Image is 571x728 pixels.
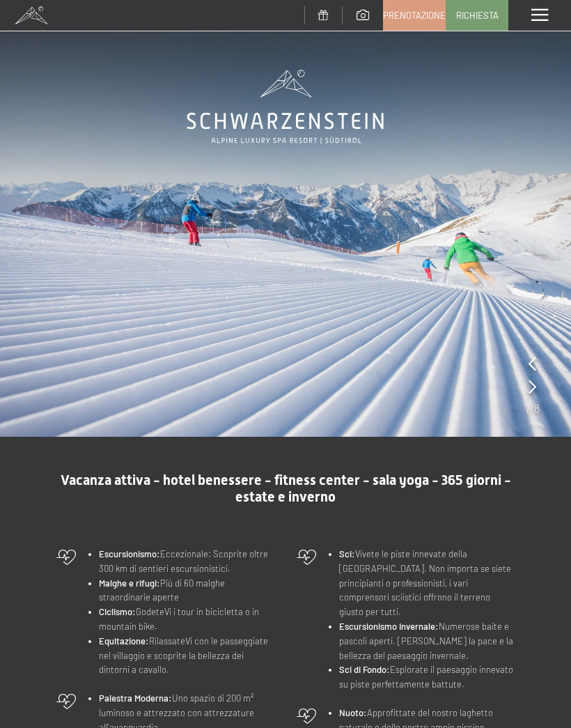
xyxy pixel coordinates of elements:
[339,548,355,559] strong: Sci:
[446,1,508,30] a: Richiesta
[99,547,275,576] li: Eccezionale: Scoprite oltre 300 km di sentieri escursionistici.
[384,1,445,30] a: Prenotazione
[339,619,515,663] li: Numerose baite e pascoli aperti. [PERSON_NAME] la pace e la bellezza del paesaggio invernale.
[99,606,136,617] strong: Ciclismo:
[99,635,149,646] strong: Equitazione:
[339,621,439,632] strong: Escursionismo Invernale:
[383,9,446,22] span: Prenotazione
[456,9,499,22] span: Richiesta
[99,576,275,605] li: Più di 60 malghe straordinarie aperte
[99,605,275,634] li: GodeteVi i tour in bicicletta o in mountain bike.
[525,401,530,416] span: 7
[339,547,515,619] li: Vivete le piste innevate della [GEOGRAPHIC_DATA]. Non importa se siete principianti o professioni...
[99,578,160,589] strong: Malghe e rifugi:
[339,663,515,692] li: Esplorate il paesaggio innevato su piste perfettamente battute.
[530,401,534,416] span: /
[99,692,172,704] strong: Palestra Moderna:
[99,634,275,677] li: RilassateVi con le passeggiate nel villaggio e scoprite la bellezza dei dintorni a cavallo.
[339,707,367,718] strong: Nuoto:
[99,548,160,559] strong: Escursionismo:
[61,472,511,505] span: Vacanza attiva - hotel benessere - fitness center - sala yoga - 365 giorni - estate e inverno
[534,401,540,416] span: 8
[339,664,390,675] strong: Sci di Fondo:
